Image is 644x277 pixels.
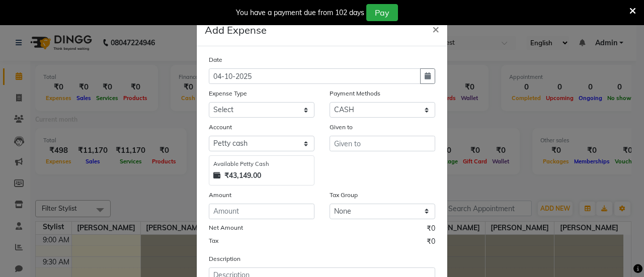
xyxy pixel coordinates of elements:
[236,8,364,18] div: You have a payment due from 102 days
[330,136,435,151] input: Given to
[209,123,232,132] label: Account
[432,21,439,36] span: ×
[330,123,353,132] label: Given to
[224,170,261,181] strong: ₹43,149.00
[366,4,398,21] button: Pay
[213,160,310,168] div: Available Petty Cash
[209,254,240,263] label: Description
[209,236,218,245] label: Tax
[427,236,435,249] span: ₹0
[209,89,247,98] label: Expense Type
[427,223,435,236] span: ₹0
[330,191,358,200] label: Tax Group
[209,55,222,64] label: Date
[209,204,314,219] input: Amount
[209,223,243,232] label: Net Amount
[424,15,447,43] button: Close
[209,191,231,200] label: Amount
[330,89,380,98] label: Payment Methods
[205,23,267,38] h5: Add Expense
